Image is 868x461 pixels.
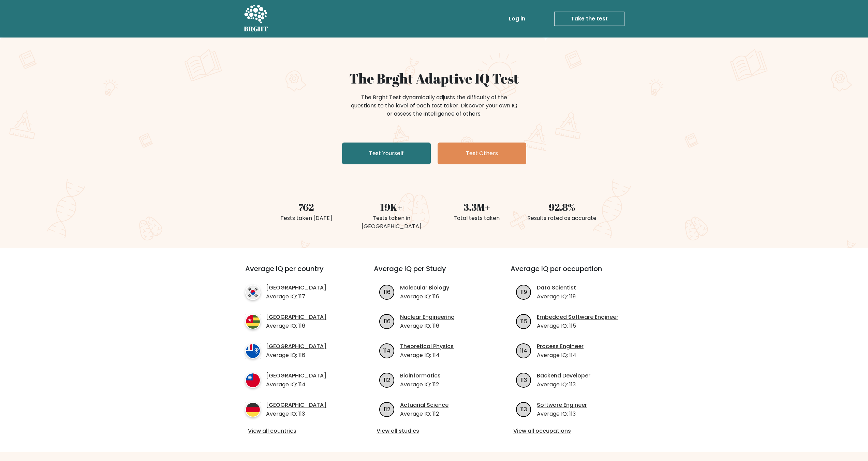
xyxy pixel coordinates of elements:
[520,317,527,325] text: 115
[506,12,528,26] a: Log in
[245,343,261,359] img: country
[438,200,515,214] div: 3.3M+
[353,200,430,214] div: 19K+
[537,342,584,351] a: Process Engineer
[400,351,454,359] p: Average IQ: 114
[244,25,268,33] h5: BRGHT
[374,265,494,281] h3: Average IQ per Study
[268,70,601,87] h1: The Brght Adaptive IQ Test
[520,405,527,413] text: 113
[537,293,576,301] p: Average IQ: 119
[266,293,326,301] p: Average IQ: 117
[244,3,268,35] a: BRGHT
[245,285,261,300] img: country
[266,381,326,389] p: Average IQ: 114
[524,214,601,222] div: Results rated as accurate
[511,265,631,281] h3: Average IQ per occupation
[384,288,391,296] text: 116
[383,346,391,354] text: 114
[537,372,590,380] a: Backend Developer
[400,322,455,330] p: Average IQ: 116
[438,143,526,164] a: Test Others
[384,317,391,325] text: 116
[400,381,441,389] p: Average IQ: 112
[342,143,431,164] a: Test Yourself
[537,313,618,321] a: Embedded Software Engineer
[245,265,349,281] h3: Average IQ per country
[537,401,587,409] a: Software Engineer
[349,93,519,118] div: The Brght Test dynamically adjusts the difficulty of the questions to the level of each test take...
[266,342,326,351] a: [GEOGRAPHIC_DATA]
[266,322,326,330] p: Average IQ: 116
[266,410,326,418] p: Average IQ: 113
[400,313,455,321] a: Nuclear Engineering
[384,405,390,413] text: 112
[353,214,430,230] div: Tests taken in [GEOGRAPHIC_DATA]
[266,284,326,292] a: [GEOGRAPHIC_DATA]
[537,322,618,330] p: Average IQ: 115
[524,200,601,214] div: 92.8%
[245,314,261,329] img: country
[400,410,448,418] p: Average IQ: 112
[377,427,491,435] a: View all studies
[268,214,345,222] div: Tests taken [DATE]
[513,427,628,435] a: View all occupations
[266,372,326,380] a: [GEOGRAPHIC_DATA]
[248,427,347,435] a: View all countries
[520,346,527,354] text: 114
[268,200,345,214] div: 762
[266,401,326,409] a: [GEOGRAPHIC_DATA]
[537,284,576,292] a: Data Scientist
[520,288,527,296] text: 119
[537,381,590,389] p: Average IQ: 113
[554,12,624,26] a: Take the test
[400,342,454,351] a: Theoretical Physics
[400,284,449,292] a: Molecular Biology
[438,214,515,222] div: Total tests taken
[400,401,448,409] a: Actuarial Science
[384,376,390,384] text: 112
[400,372,441,380] a: Bioinformatics
[266,313,326,321] a: [GEOGRAPHIC_DATA]
[520,376,527,384] text: 113
[245,373,261,388] img: country
[400,293,449,301] p: Average IQ: 116
[266,351,326,359] p: Average IQ: 116
[537,351,584,359] p: Average IQ: 114
[245,402,261,417] img: country
[537,410,587,418] p: Average IQ: 113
